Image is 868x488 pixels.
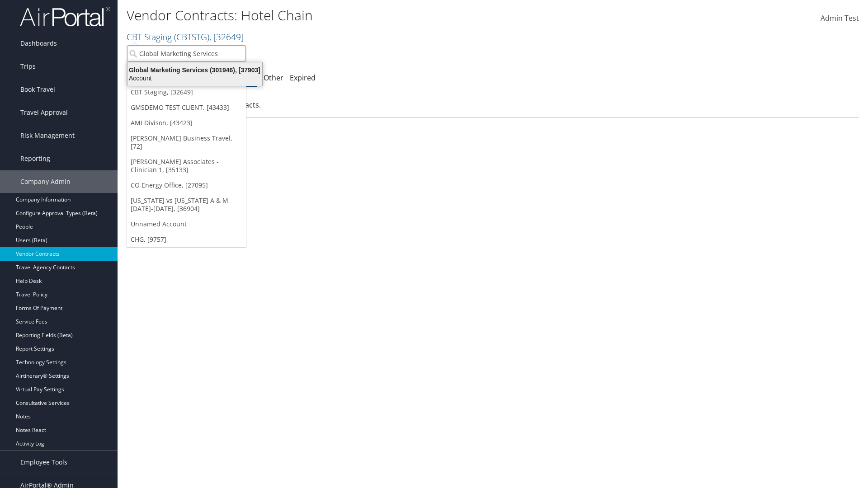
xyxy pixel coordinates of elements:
a: CBT Staging [127,31,244,43]
a: Expired [290,73,316,83]
div: Global Marketing Services (301946), [37903] [122,66,268,74]
a: [PERSON_NAME] Associates - Clinician 1, [35133] [127,154,246,178]
span: Travel Approval [20,101,68,124]
span: Reporting [20,147,50,170]
a: CHG, [9757] [127,232,246,247]
span: ( CBTSTG ) [174,31,209,43]
a: Unnamed Account [127,216,246,232]
span: Employee Tools [20,451,67,474]
span: Admin Test [821,13,859,23]
div: There are contracts. [127,93,859,117]
span: Dashboards [20,32,57,55]
span: , [ 32649 ] [209,31,244,43]
img: airportal-logo.png [20,6,110,27]
input: Search Accounts [127,45,246,62]
span: Trips [20,55,36,78]
h1: Vendor Contracts: Hotel Chain [127,6,615,25]
a: AMI Divison, [43423] [127,115,246,131]
a: [PERSON_NAME] Business Travel, [72] [127,131,246,154]
a: Other [264,73,283,83]
a: Admin Test [821,5,859,33]
div: Account [122,74,268,82]
span: Risk Management [20,124,75,147]
span: Book Travel [20,78,55,101]
a: CBT Staging, [32649] [127,84,246,100]
span: Company Admin [20,170,71,193]
a: CO Energy Office, [27095] [127,178,246,193]
a: GMSDEMO TEST CLIENT, [43433] [127,100,246,115]
a: [US_STATE] vs [US_STATE] A & M [DATE]-[DATE], [36904] [127,193,246,216]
